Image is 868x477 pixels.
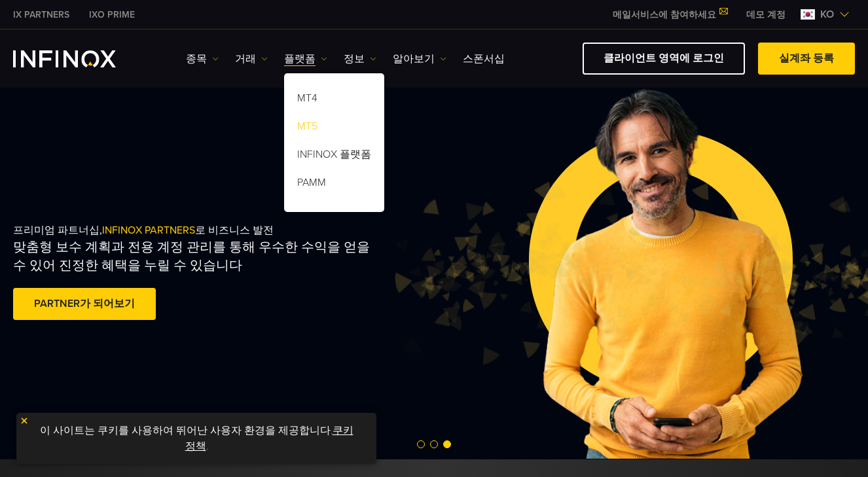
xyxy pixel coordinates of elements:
[20,416,29,425] img: yellow close icon
[736,8,795,22] a: INFINOX MENU
[235,51,268,67] a: 거래
[284,115,384,143] a: MT5
[13,238,370,275] p: 맞춤형 보수 계획과 전용 계정 관리를 통해 우수한 수익을 얻을 수 있어 진정한 혜택을 누릴 수 있습니다
[463,51,505,67] a: 스폰서십
[284,143,384,171] a: INFINOX 플랫폼
[417,440,425,448] span: Go to slide 1
[758,43,855,75] a: 실계좌 등록
[603,9,736,20] a: 메일서비스에 참여하세요
[430,440,438,448] span: Go to slide 2
[23,419,370,457] p: 이 사이트는 쿠키를 사용하여 뛰어난 사용자 환경을 제공합니다. .
[13,203,460,344] div: 프리미엄 파트너십, 로 비즈니스 발전
[284,51,327,67] a: 플랫폼
[284,171,384,199] a: PAMM
[815,7,839,22] span: ko
[13,50,147,67] a: INFINOX Logo
[102,224,195,237] span: INFINOX PARTNERS
[443,440,451,448] span: Go to slide 3
[344,51,376,67] a: 정보
[79,8,145,22] a: INFINOX
[583,43,745,75] a: 클라이언트 영역에 로그인
[284,86,384,115] a: MT4
[186,51,219,67] a: 종목
[13,288,156,320] a: PARTNER가 되어보기
[3,8,79,22] a: INFINOX
[393,51,446,67] a: 알아보기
